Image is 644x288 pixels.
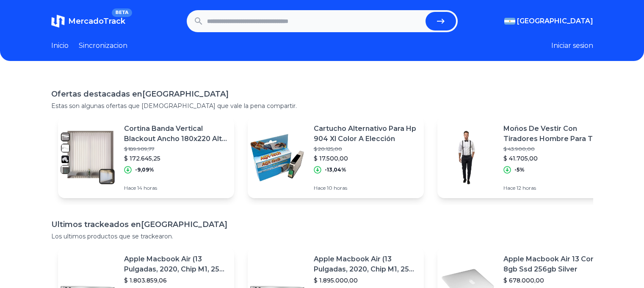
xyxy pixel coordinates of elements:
img: Argentina [504,18,515,25]
p: $ 189.909,77 [124,146,227,152]
p: Hace 12 horas [503,185,607,191]
span: [GEOGRAPHIC_DATA] [517,16,593,26]
p: Moños De Vestir Con Tiradores Hombre Para Traje Import [GEOGRAPHIC_DATA] [503,124,607,144]
p: Cortina Banda Vertical Blackout Ancho 180x220 Alto Hot Sale [124,124,227,144]
a: MercadoTrackBETA [51,14,125,28]
p: $ 20.125,00 [314,146,417,152]
p: Los ultimos productos que se trackearon. [51,232,593,241]
img: Featured image [437,128,497,187]
img: Featured image [248,128,307,187]
a: Featured imageCortina Banda Vertical Blackout Ancho 180x220 Alto Hot Sale$ 189.909,77$ 172.645,25... [58,117,234,198]
a: Featured imageMoños De Vestir Con Tiradores Hombre Para Traje Import [GEOGRAPHIC_DATA]$ 43.900,00... [437,117,614,198]
a: Featured imageCartucho Alternativo Para Hp 904 Xl Color A Elección$ 20.125,00$ 17.500,00-13,04%Ha... [248,117,424,198]
p: $ 41.705,00 [503,154,607,163]
p: $ 17.500,00 [314,154,417,163]
h1: Ofertas destacadas en [GEOGRAPHIC_DATA] [51,88,593,100]
p: Cartucho Alternativo Para Hp 904 Xl Color A Elección [314,124,417,144]
span: MercadoTrack [68,17,125,26]
p: Hace 10 horas [314,185,417,191]
p: $ 1.803.859,06 [124,276,227,285]
a: Inicio [51,41,69,51]
h1: Ultimos trackeados en [GEOGRAPHIC_DATA] [51,219,593,230]
p: -13,04% [325,166,346,173]
span: BETA [112,8,132,17]
p: -9,09% [135,166,154,173]
p: $ 43.900,00 [503,146,607,152]
p: Estas son algunas ofertas que [DEMOGRAPHIC_DATA] que vale la pena compartir. [51,102,593,110]
p: $ 678.000,00 [503,276,607,285]
button: [GEOGRAPHIC_DATA] [504,16,593,26]
p: Apple Macbook Air (13 Pulgadas, 2020, Chip M1, 256 Gb De Ssd, 8 Gb De Ram) - Plata [314,254,417,274]
button: Iniciar sesion [551,41,593,51]
img: MercadoTrack [51,14,65,28]
p: $ 172.645,25 [124,154,227,163]
p: $ 1.895.000,00 [314,276,417,285]
p: Hace 14 horas [124,185,227,191]
p: Apple Macbook Air 13 Core I5 8gb Ssd 256gb Silver [503,254,607,274]
p: Apple Macbook Air (13 Pulgadas, 2020, Chip M1, 256 Gb De Ssd, 8 Gb De Ram) - Plata [124,254,227,274]
p: -5% [514,166,525,173]
img: Featured image [58,128,117,187]
a: Sincronizacion [79,41,127,51]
